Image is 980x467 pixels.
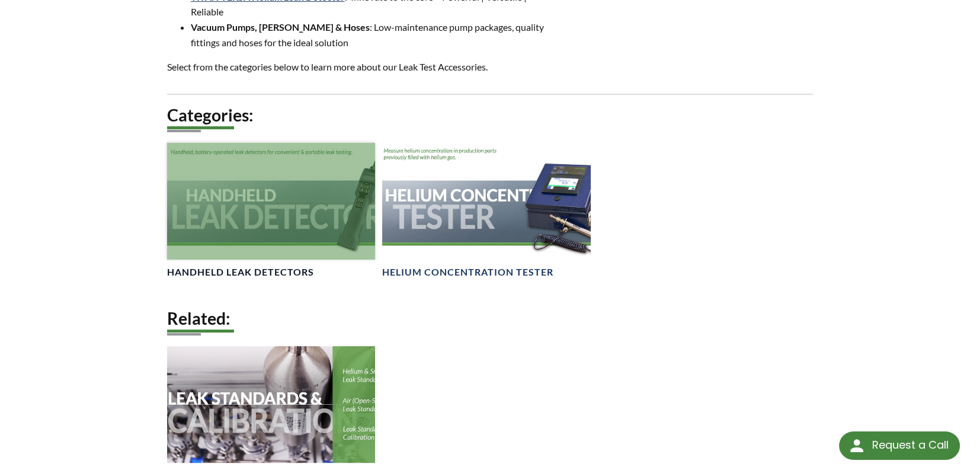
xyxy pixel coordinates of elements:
[167,266,314,279] h4: Handheld Leak Detectors
[382,143,591,279] a: Header for helium concentration testerHelium Concentration Tester
[191,21,370,33] strong: Vacuum Pumps, [PERSON_NAME] & Hoses
[167,308,814,330] h2: Related:
[382,266,553,279] h4: Helium Concentration Tester
[839,431,960,460] div: Request a Call
[167,143,376,279] a: Handheld Leak Detector headerHandheld Leak Detectors
[847,436,866,455] img: round button
[167,104,814,126] h2: Categories:
[191,20,549,50] li: : Low-maintenance pump packages, quality fittings and hoses for the ideal solution
[872,431,948,459] div: Request a Call
[167,59,549,75] p: Select from the categories below to learn more about our Leak Test Accessories.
